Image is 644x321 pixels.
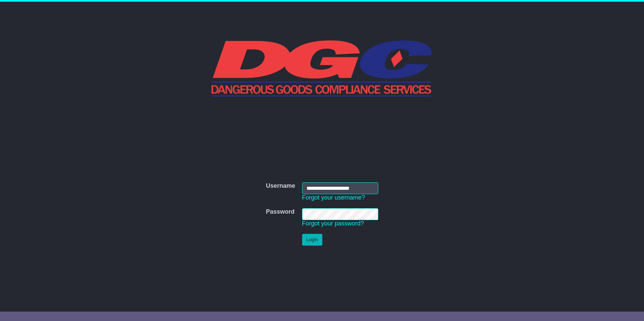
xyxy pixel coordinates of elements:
[212,39,433,97] img: DGC QLD
[302,194,365,201] a: Forgot your username?
[302,220,364,227] a: Forgot your password?
[266,208,294,216] label: Password
[302,234,322,246] button: Login
[266,182,295,190] label: Username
